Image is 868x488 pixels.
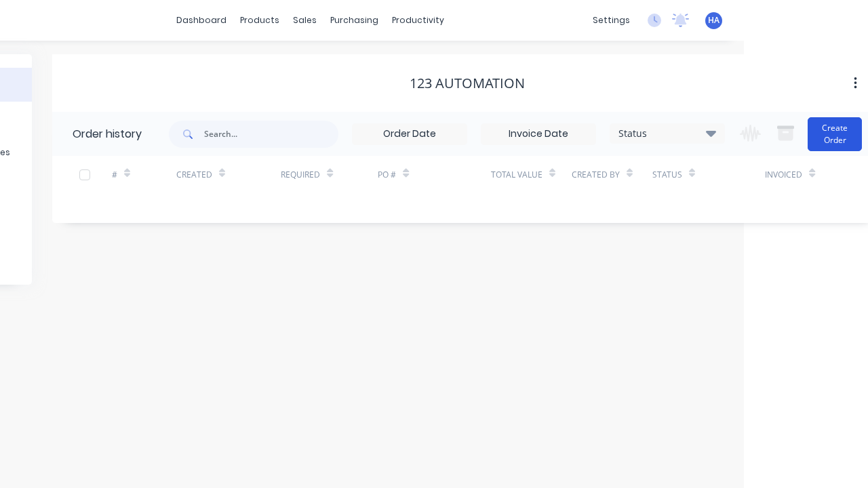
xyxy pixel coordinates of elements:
[281,156,378,193] div: Required
[176,156,281,193] div: Created
[112,156,176,193] div: #
[323,10,385,30] div: purchasing
[170,10,233,30] a: dashboard
[378,169,396,181] div: PO #
[204,121,338,148] input: Search...
[708,14,719,26] span: HA
[808,117,862,151] button: Create Order
[652,169,682,181] div: Status
[481,124,595,144] input: Invoice Date
[281,169,320,181] div: Required
[491,169,542,181] div: Total Value
[491,156,572,193] div: Total Value
[765,169,802,181] div: Invoiced
[378,156,491,193] div: PO #
[610,126,724,141] div: Status
[385,10,451,30] div: productivity
[233,10,286,30] div: products
[286,10,323,30] div: sales
[586,10,637,30] div: settings
[572,169,620,181] div: Created By
[73,126,142,142] div: Order history
[765,156,829,193] div: Invoiced
[652,156,766,193] div: Status
[176,169,212,181] div: Created
[410,75,525,91] div: 123 Automation
[112,169,117,181] div: #
[353,124,467,144] input: Order Date
[572,156,652,193] div: Created By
